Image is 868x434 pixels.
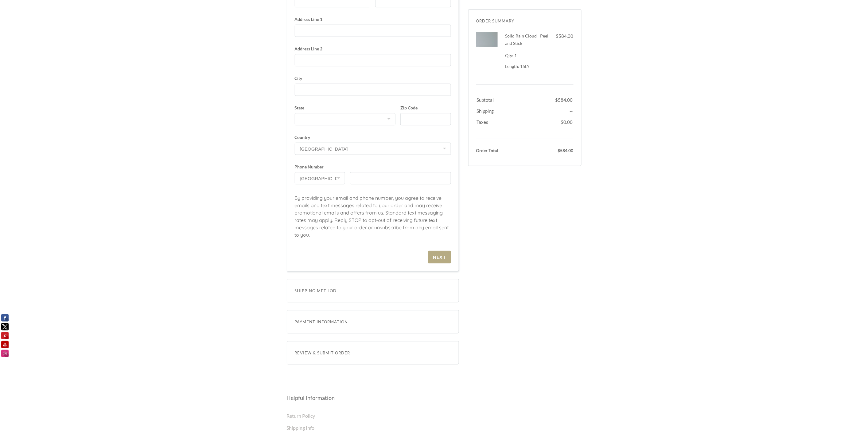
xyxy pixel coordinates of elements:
[295,194,451,245] p: By providing your email and phone number, you agree to receive emails and text messages related t...
[295,106,396,110] span: State
[555,104,573,115] td: --
[295,84,451,96] input: City
[295,25,451,37] input: Address Line 1
[433,254,446,260] div: Next
[287,394,582,401] h4: Helpful Information
[555,93,573,104] td: $584.00
[295,47,451,51] span: Address Line 2
[295,54,451,66] input: Address Line 2
[295,135,451,140] span: Country
[295,143,451,155] select: Country
[477,115,555,131] td: Taxes
[295,318,451,325] span: Payment Information
[295,165,345,169] span: Phone Number
[555,115,573,131] td: $0.00
[477,104,555,115] td: Shipping
[295,349,451,357] span: Review & Submit Order
[295,172,345,184] select: Phone Number
[400,106,451,110] span: Zip Code
[287,413,315,419] a: Return Policy
[295,287,451,294] span: Shipping Method
[476,147,523,154] div: Order Total
[476,17,574,25] div: Order Summary
[287,425,315,431] a: Shipping Info
[527,147,574,154] div: $584.00
[505,64,552,69] div: Length: 15LY
[505,52,552,59] div: Qty: 1
[505,33,549,46] span: Solid Rain Cloud - Peel and Stick
[295,113,396,125] select: State
[400,113,451,125] input: Zip Code
[477,93,555,104] td: Subtotal
[295,17,451,22] span: Address Line 1
[295,76,451,81] span: City
[552,32,574,40] div: $584.00
[428,251,451,263] button: Next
